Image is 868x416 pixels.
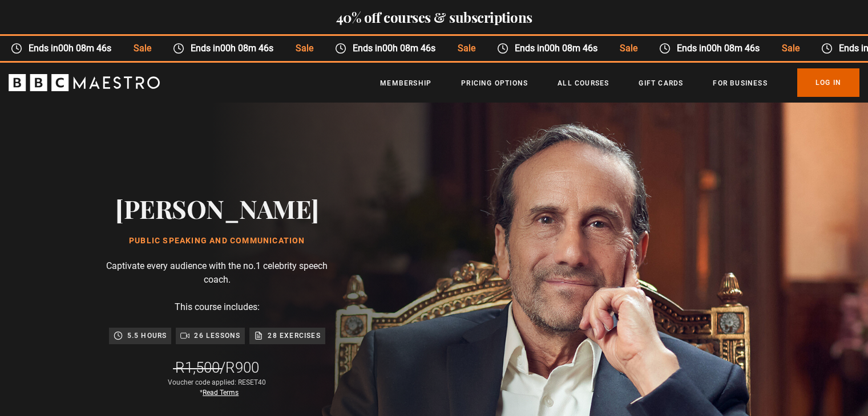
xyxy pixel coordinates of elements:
[115,194,319,223] h2: [PERSON_NAME]
[498,43,551,54] time: 00h 08m 46s
[138,42,238,55] span: Ends in
[624,42,724,55] span: Ends in
[380,78,431,89] a: Membership
[380,68,859,97] nav: Primary
[336,43,389,54] time: 00h 08m 46s
[238,42,277,55] span: Sale
[639,78,683,89] a: Gift Cards
[660,43,713,54] time: 00h 08m 46s
[400,42,439,55] span: Sale
[175,358,259,377] div: /
[300,42,400,55] span: Ends in
[797,68,859,97] a: Log In
[175,359,220,376] span: R1,500
[268,330,320,341] p: 28 exercises
[12,43,65,54] time: 00h 08m 46s
[115,236,319,246] h1: Public Speaking and Communication
[9,74,160,91] svg: BBC Maestro
[461,78,528,89] a: Pricing Options
[562,42,601,55] span: Sale
[175,300,260,314] p: This course includes:
[462,42,562,55] span: Ends in
[225,359,259,376] span: R900
[724,42,764,55] span: Sale
[127,330,167,341] p: 5.5 hours
[558,78,609,89] a: All Courses
[103,259,331,287] p: Captivate every audience with the no.1 celebrity speech coach.
[174,43,227,54] time: 00h 08m 46s
[194,330,240,341] p: 26 lessons
[76,42,115,55] span: Sale
[713,78,767,89] a: For business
